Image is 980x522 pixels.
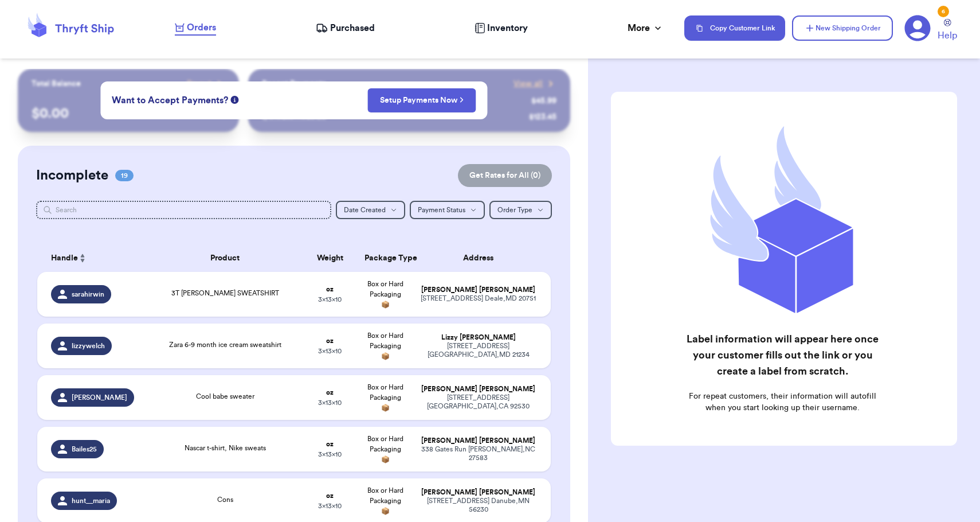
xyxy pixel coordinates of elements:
span: Bailes25 [72,445,97,454]
span: Date Created [344,207,386,213]
span: 3 x 13 x 10 [318,348,342,355]
span: Orders [187,21,216,34]
h2: Label information will appear here once your customer fills out the link or you create a label fr... [685,331,881,379]
button: New Shipping Order [792,15,893,41]
button: Copy Customer Link [684,15,785,41]
span: Inventory [487,21,528,35]
th: Weight [302,244,357,272]
strong: oz [326,389,334,396]
span: Box or Hard Packaging 📦 [367,332,403,360]
a: View all [513,78,556,89]
button: Payment Status [410,201,485,219]
a: Payout [187,78,225,89]
span: Payout [187,78,211,89]
span: hunt__maria [72,496,110,505]
div: Lizzy [PERSON_NAME] [420,333,537,342]
strong: oz [326,492,334,499]
th: Package Type [358,244,413,272]
span: Nascar t-shirt, Nike sweats [185,445,266,451]
span: Box or Hard Packaging 📦 [367,384,403,411]
strong: oz [326,286,334,293]
span: [PERSON_NAME] [72,393,127,402]
a: Orders [175,21,216,36]
span: 3 x 13 x 10 [318,451,342,458]
span: Box or Hard Packaging 📦 [367,487,403,515]
p: $ 0.00 [32,104,225,123]
a: 6 [904,15,931,41]
button: Order Type [489,201,552,219]
span: Order Type [497,207,532,213]
p: For repeat customers, their information will autofill when you start looking up their username. [685,391,881,414]
strong: oz [326,337,334,344]
div: [STREET_ADDRESS] Deale , MD 20751 [420,294,537,303]
span: Box or Hard Packaging 📦 [367,281,403,308]
div: [STREET_ADDRESS] [GEOGRAPHIC_DATA] , CA 92530 [420,394,537,411]
input: Search [36,201,331,219]
span: 3 x 13 x 10 [318,399,342,406]
span: View all [513,78,543,89]
div: [STREET_ADDRESS] [GEOGRAPHIC_DATA] , MD 21234 [420,342,537,359]
div: 338 Gates Run [PERSON_NAME] , NC 27583 [420,445,537,462]
span: Cool babe sweater [196,393,254,400]
div: [PERSON_NAME] [PERSON_NAME] [420,385,537,394]
span: 3T [PERSON_NAME] SWEATSHIRT [171,290,279,297]
span: Cons [217,496,233,503]
span: Help [938,29,957,42]
div: $ 45.99 [531,95,556,107]
div: 6 [938,6,949,17]
button: Sort ascending [78,251,87,265]
span: 19 [115,170,134,181]
div: More [628,21,664,35]
span: lizzywelch [72,341,105,350]
p: Total Balance [32,78,81,89]
div: [PERSON_NAME] [PERSON_NAME] [420,437,537,445]
th: Product [148,244,303,272]
a: Purchased [316,21,375,35]
th: Address [413,244,551,272]
div: [STREET_ADDRESS] Danube , MN 56230 [420,497,537,514]
span: Payment Status [418,207,465,213]
div: [PERSON_NAME] [PERSON_NAME] [420,286,537,294]
a: Inventory [475,21,528,35]
span: Want to Accept Payments? [112,94,228,107]
span: 3 x 13 x 10 [318,296,342,303]
span: sarahirwin [72,290,104,299]
button: Get Rates for All (0) [458,164,552,187]
span: Handle [51,252,78,264]
a: Help [938,19,957,42]
h2: Incomplete [36,166,108,185]
span: Purchased [330,21,375,35]
button: Date Created [336,201,405,219]
a: Setup Payments Now [380,95,464,106]
span: Box or Hard Packaging 📦 [367,435,403,463]
span: Zara 6-9 month ice cream sweatshirt [169,341,281,348]
span: 3 x 13 x 10 [318,502,342,509]
p: Recent Payments [262,78,326,89]
button: Setup Payments Now [368,88,476,112]
strong: oz [326,441,334,447]
div: $ 123.45 [529,111,556,123]
div: [PERSON_NAME] [PERSON_NAME] [420,488,537,497]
